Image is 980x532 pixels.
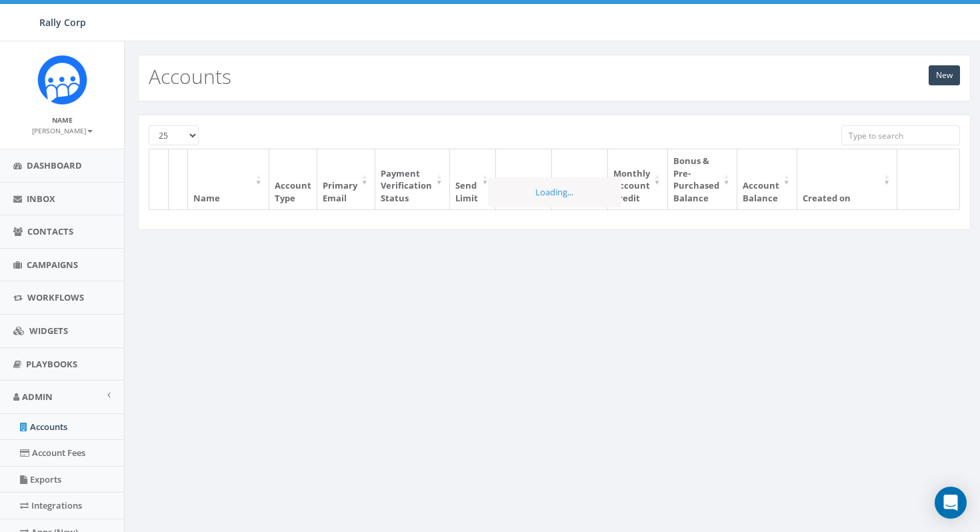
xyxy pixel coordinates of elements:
[27,225,73,237] span: Contacts
[496,149,552,209] th: SMS/MMS Outbound
[27,259,78,271] span: Campaigns
[488,177,621,207] div: Loading...
[22,391,53,403] span: Admin
[39,16,86,29] span: Rally Corp
[32,124,93,136] a: [PERSON_NAME]
[26,358,77,370] span: Playbooks
[52,115,73,125] small: Name
[149,65,231,87] h2: Accounts
[668,149,737,209] th: Bonus & Pre-Purchased Balance
[929,65,960,85] a: New
[450,149,496,209] th: Send Limit
[188,149,269,209] th: Name
[737,149,797,209] th: Account Balance
[841,125,960,145] input: Type to search
[29,325,68,337] span: Widgets
[27,159,82,171] span: Dashboard
[27,291,84,303] span: Workflows
[317,149,375,209] th: Primary Email
[552,149,608,209] th: RVM Outbound
[37,55,87,105] img: Icon_1.png
[32,126,93,135] small: [PERSON_NAME]
[269,149,317,209] th: Account Type
[27,193,55,205] span: Inbox
[375,149,450,209] th: Payment Verification Status
[608,149,668,209] th: Monthly Account Credit
[935,487,967,519] div: Open Intercom Messenger
[797,149,898,209] th: Created on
